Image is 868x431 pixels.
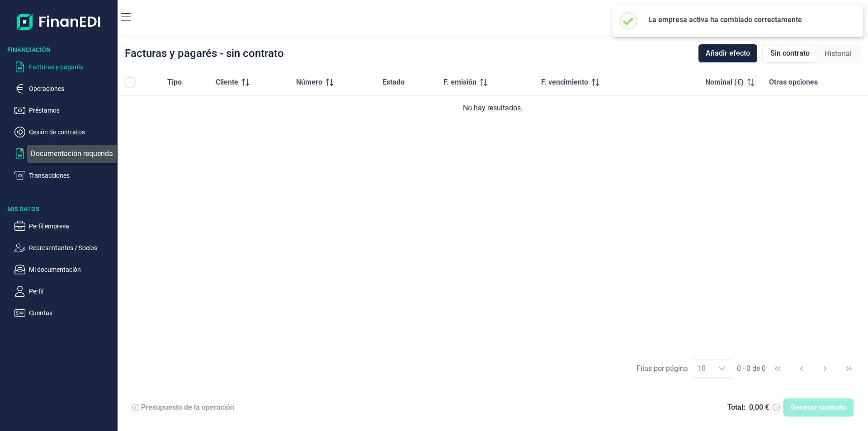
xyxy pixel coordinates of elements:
[29,127,114,137] p: Cesión de contratos
[817,45,859,63] div: Historial
[29,242,114,253] p: Representantes / Socios
[637,363,688,374] div: Filas por página
[29,62,114,72] p: Facturas y pagarés
[14,170,114,181] button: Transacciones
[167,77,182,88] span: Tipo
[29,286,114,297] p: Perfil
[698,44,757,62] button: Añadir efecto
[814,358,836,379] button: Next Page
[14,83,114,94] button: Operaciones
[770,48,810,59] span: Sin contrato
[125,103,861,114] div: No hay resultados.
[29,105,114,116] p: Préstamos
[749,403,769,412] div: 0,00 €
[727,403,745,412] div: Total:
[29,221,114,232] p: Perfil empresa
[14,264,114,275] button: Mi documentación
[29,308,114,318] p: Cuentas
[541,77,588,88] span: F. vencimiento
[14,242,114,253] button: Representantes / Socios
[141,403,234,412] div: Presupuesto de la operación
[763,44,817,63] div: Sin contrato
[125,77,136,88] div: All items unselected
[14,221,114,232] button: Perfil empresa
[17,7,101,36] img: Logo de aplicación
[14,286,114,297] button: Perfil
[14,148,114,159] button: Documentación requerida
[648,15,849,24] h2: La empresa activa ha cambiado correctamente
[737,365,766,372] span: 0 - 0 de 0
[29,83,114,94] p: Operaciones
[14,105,114,116] button: Préstamos
[825,48,852,59] span: Historial
[29,170,114,181] p: Transacciones
[29,148,114,159] p: Documentación requerida
[14,62,114,72] button: Facturas y pagarés
[769,77,818,88] span: Otras opciones
[296,77,322,88] span: Número
[838,358,860,379] button: Last Page
[14,127,114,137] button: Cesión de contratos
[705,77,744,88] span: Nominal (€)
[711,360,733,377] div: Choose
[216,77,238,88] span: Cliente
[125,48,284,59] div: Facturas y pagarés - sin contrato
[443,77,476,88] span: F. emisión
[29,264,114,275] p: Mi documentación
[767,358,788,379] button: First Page
[791,358,812,379] button: Previous Page
[382,77,405,88] span: Estado
[706,48,750,59] span: Añadir efecto
[14,308,114,318] button: Cuentas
